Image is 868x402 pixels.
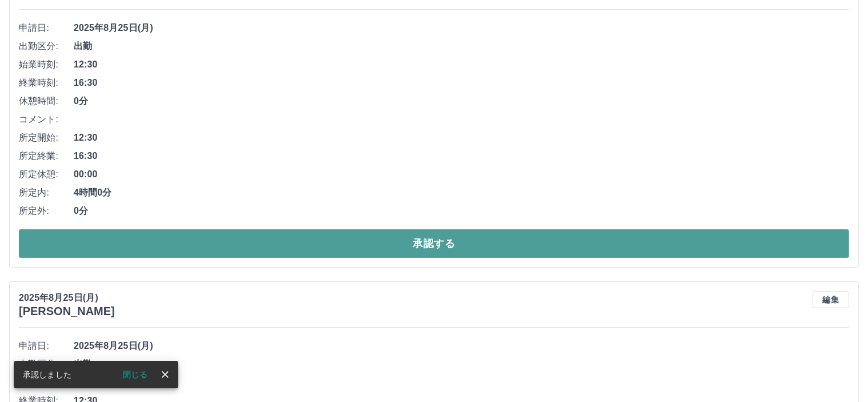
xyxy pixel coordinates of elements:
span: 0分 [74,204,849,218]
span: 0分 [74,94,849,108]
span: 所定内: [19,186,74,200]
h3: [PERSON_NAME] [19,305,115,318]
button: 承認する [19,229,849,258]
span: 2025年8月25日(月) [74,339,849,353]
span: 所定開始: [19,131,74,145]
span: 4時間0分 [74,186,849,200]
span: 12:30 [74,58,849,71]
span: 申請日: [19,21,74,35]
span: 00:00 [74,168,849,181]
button: 編集 [813,291,849,308]
span: 16:30 [74,149,849,163]
span: 始業時刻: [19,58,74,71]
span: 出勤 [74,357,849,371]
span: 2025年8月25日(月) [74,21,849,35]
div: 承認しました [23,364,71,385]
button: 閉じる [114,366,157,383]
button: close [157,366,174,383]
span: 16:30 [74,76,849,90]
span: 所定休憩: [19,168,74,181]
span: 休憩時間: [19,94,74,108]
span: 所定外: [19,204,74,218]
span: 出勤 [74,39,849,53]
span: 出勤区分: [19,39,74,53]
span: 終業時刻: [19,76,74,90]
p: 2025年8月25日(月) [19,291,115,305]
span: 12:30 [74,131,849,145]
span: コメント: [19,113,74,126]
span: 申請日: [19,339,74,353]
span: 出勤区分: [19,357,74,371]
span: 所定終業: [19,149,74,163]
span: 09:00 [74,376,849,389]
